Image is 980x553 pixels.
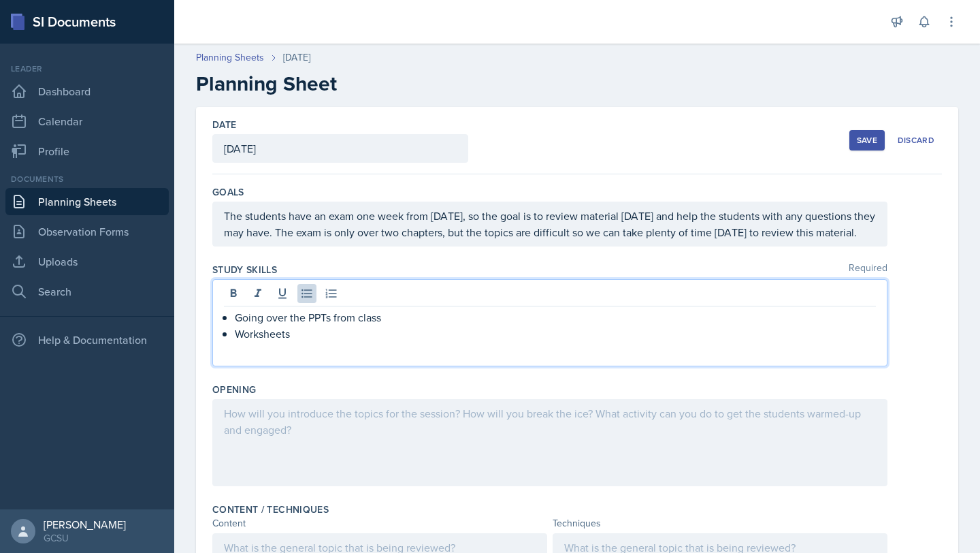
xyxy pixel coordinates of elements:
div: GCSU [44,531,126,545]
p: Going over the PPTs from class [235,309,876,326]
div: Save [857,135,877,146]
a: Uploads [5,248,169,275]
button: Discard [890,130,942,151]
label: Goals [212,185,244,199]
label: Study Skills [212,263,277,276]
div: Discard [898,135,934,146]
div: Documents [5,173,169,185]
div: Content [212,516,547,531]
a: Planning Sheets [196,50,264,65]
a: Search [5,278,169,305]
div: [DATE] [283,50,310,65]
p: The students have an exam one week from [DATE], so the goal is to review material [DATE] and help... [224,208,876,240]
div: Help & Documentation [5,326,169,353]
a: Calendar [5,108,169,135]
a: Observation Forms [5,218,169,245]
label: Opening [212,383,256,396]
a: Dashboard [5,78,169,105]
div: [PERSON_NAME] [44,518,126,531]
a: Planning Sheets [5,188,169,215]
label: Content / Techniques [212,503,329,516]
h2: Planning Sheet [196,72,958,96]
button: Save [849,130,885,151]
div: Leader [5,63,169,75]
a: Profile [5,138,169,165]
label: Date [212,118,236,131]
div: Techniques [553,516,887,531]
p: Worksheets [235,326,876,342]
span: Required [849,263,887,276]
